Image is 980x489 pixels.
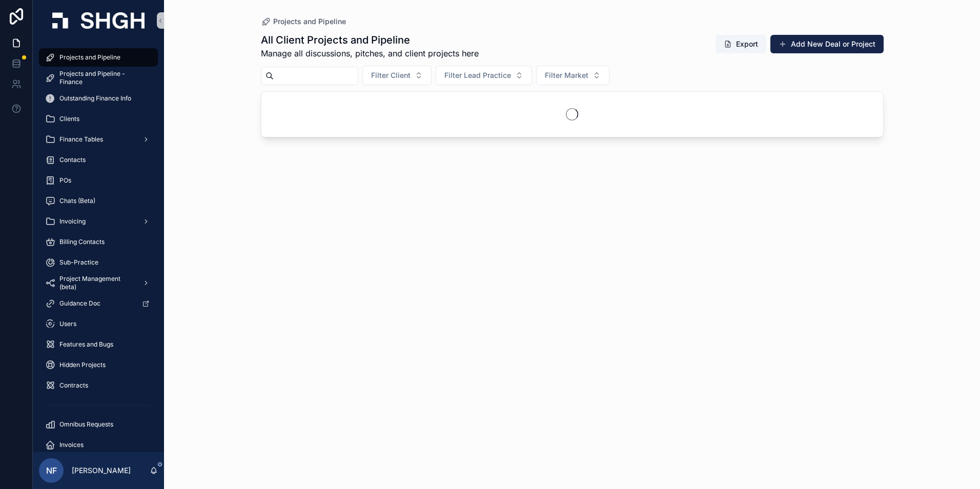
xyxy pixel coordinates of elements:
[39,151,158,169] a: Contacts
[39,436,158,454] a: Invoices
[436,66,532,85] button: Select Button
[59,53,120,62] span: Projects and Pipeline
[261,47,479,59] span: Manage all discussions, pitches, and client projects here
[39,171,158,190] a: POs
[59,299,100,308] span: Guidance Doc
[39,294,158,313] a: Guidance Doc
[59,94,131,103] span: Outstanding Finance Info
[716,35,766,53] button: Export
[59,381,88,390] span: Contracts
[444,70,511,80] span: Filter Lead Practice
[39,130,158,149] a: Finance Tables
[52,12,145,29] img: App logo
[59,115,79,123] span: Clients
[59,420,113,429] span: Omnibus Requests
[59,156,86,164] span: Contacts
[46,464,57,477] span: NF
[59,176,71,185] span: POs
[362,66,432,85] button: Select Button
[59,275,134,291] span: Project Management (beta)
[59,361,106,369] span: Hidden Projects
[39,212,158,231] a: Invoicing
[39,415,158,434] a: Omnibus Requests
[39,356,158,374] a: Hidden Projects
[59,217,86,226] span: Invoicing
[59,238,105,246] span: Billing Contacts
[536,66,609,85] button: Select Button
[39,335,158,354] a: Features and Bugs
[39,110,158,128] a: Clients
[371,70,411,80] span: Filter Client
[545,70,588,80] span: Filter Market
[39,69,158,87] a: Projects and Pipeline - Finance
[39,274,158,292] a: Project Management (beta)
[59,70,148,86] span: Projects and Pipeline - Finance
[770,35,884,53] button: Add New Deal or Project
[59,320,76,328] span: Users
[39,89,158,108] a: Outstanding Finance Info
[261,16,346,27] a: Projects and Pipeline
[59,197,95,205] span: Chats (Beta)
[273,16,346,27] span: Projects and Pipeline
[72,465,131,476] p: [PERSON_NAME]
[59,441,84,449] span: Invoices
[39,48,158,67] a: Projects and Pipeline
[33,41,164,452] div: scrollable content
[59,340,113,349] span: Features and Bugs
[261,33,479,47] h1: All Client Projects and Pipeline
[39,233,158,251] a: Billing Contacts
[39,315,158,333] a: Users
[59,258,98,267] span: Sub-Practice
[59,135,103,144] span: Finance Tables
[39,376,158,395] a: Contracts
[39,253,158,272] a: Sub-Practice
[39,192,158,210] a: Chats (Beta)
